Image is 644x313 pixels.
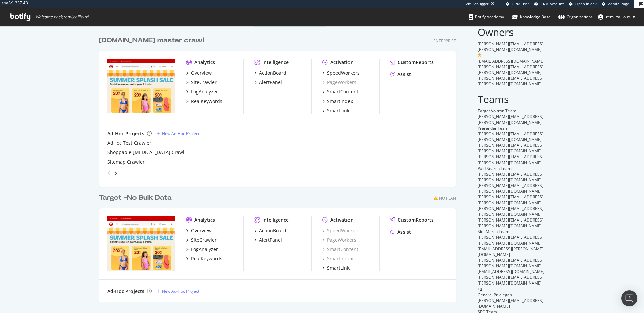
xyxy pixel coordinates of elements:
a: SmartIndex [322,98,353,105]
span: [PERSON_NAME][EMAIL_ADDRESS][PERSON_NAME][DOMAIN_NAME] [478,75,543,87]
div: PageWorkers [322,237,356,243]
a: Assist [390,229,411,235]
span: remi.cailloux [606,14,630,20]
div: Target Voltron Team [478,108,545,114]
div: Open Intercom Messenger [621,290,637,306]
div: Viz Debugger: [466,1,490,7]
a: SpeedWorkers [322,227,360,234]
div: New Ad-Hoc Project [162,288,199,294]
span: [PERSON_NAME][EMAIL_ADDRESS][PERSON_NAME][DOMAIN_NAME] [478,183,543,194]
div: AlertPanel [259,79,282,86]
div: grid [99,27,462,302]
a: New Ad-Hoc Project [157,288,199,294]
div: LogAnalyzer [191,246,218,253]
span: [PERSON_NAME][EMAIL_ADDRESS][PERSON_NAME][DOMAIN_NAME] [478,154,543,165]
div: SmartContent [327,88,358,95]
div: Overview [191,227,212,234]
span: [PERSON_NAME][EMAIL_ADDRESS][PERSON_NAME][DOMAIN_NAME] [478,274,543,286]
span: [PERSON_NAME][EMAIL_ADDRESS][PERSON_NAME][DOMAIN_NAME] [478,64,543,75]
h2: Teams [478,93,545,105]
h2: Owners [478,26,545,38]
div: [DOMAIN_NAME] master crawl [99,36,204,45]
a: SmartIndex [322,255,353,262]
div: Activation [330,59,354,66]
div: Target -No Bulk Data [99,193,172,203]
span: [PERSON_NAME][EMAIL_ADDRESS][PERSON_NAME][DOMAIN_NAME] [478,131,543,142]
a: RealKeywords [186,255,222,262]
a: SmartLink [322,107,350,114]
a: ActionBoard [254,227,286,234]
span: CRM User [512,1,529,6]
span: [PERSON_NAME][EMAIL_ADDRESS][PERSON_NAME][DOMAIN_NAME] [478,206,543,217]
a: SmartContent [322,246,358,253]
span: [EMAIL_ADDRESS][PERSON_NAME][DOMAIN_NAME] [478,246,543,257]
a: Knowledge Base [512,8,551,26]
div: SmartLink [327,265,350,271]
div: Paid Search Team [478,166,545,171]
a: CRM User [506,1,529,7]
div: RealKeywords [191,255,222,262]
div: Botify Academy [469,14,504,20]
span: [PERSON_NAME][EMAIL_ADDRESS][PERSON_NAME][DOMAIN_NAME] [478,234,543,246]
div: CustomReports [398,59,434,66]
div: General Privileges [478,292,545,298]
a: Assist [390,71,411,78]
a: Overview [186,227,212,234]
div: Activation [330,216,354,223]
a: Organizations [558,8,593,26]
a: Admin Page [602,1,629,7]
div: ActionBoard [259,70,286,76]
span: [PERSON_NAME][EMAIL_ADDRESS][PERSON_NAME][DOMAIN_NAME] [478,257,543,269]
div: SpeedWorkers [327,70,360,76]
div: Analytics [194,59,215,66]
a: Target -No Bulk Data [99,193,174,203]
div: Intelligence [262,59,289,66]
span: [PERSON_NAME][EMAIL_ADDRESS][DOMAIN_NAME] [478,298,543,309]
img: www.target.com [107,59,175,113]
a: CustomReports [390,59,434,66]
span: [PERSON_NAME][EMAIL_ADDRESS][PERSON_NAME][DOMAIN_NAME] [478,114,543,125]
a: SmartLink [322,265,350,271]
a: CustomReports [390,216,434,223]
div: LogAnalyzer [191,88,218,95]
div: SiteCrawler [191,79,217,86]
div: Ad-Hoc Projects [107,130,144,137]
a: LogAnalyzer [186,88,218,95]
div: Ad-Hoc Projects [107,288,144,295]
span: [PERSON_NAME][EMAIL_ADDRESS][PERSON_NAME][DOMAIN_NAME] [478,142,543,154]
div: Enterprise [433,38,456,44]
div: SmartIndex [327,98,353,105]
a: PageWorkers [322,79,356,86]
span: + 2 [478,286,482,292]
span: Admin Page [608,1,629,6]
div: Assist [397,229,411,235]
a: Open in dev [569,1,597,7]
a: ActionBoard [254,70,286,76]
div: RealKeywords [191,98,222,105]
span: [PERSON_NAME][EMAIL_ADDRESS][PERSON_NAME][DOMAIN_NAME] [478,41,543,52]
div: SmartLink [327,107,350,114]
a: Shoppable [MEDICAL_DATA] Crawl [107,149,184,156]
div: AlertPanel [259,237,282,243]
span: Open in dev [575,1,597,6]
a: RealKeywords [186,98,222,105]
div: Organizations [558,14,593,20]
span: Welcome back, remi.cailloux ! [35,14,88,20]
a: CRM Account [534,1,564,7]
a: Sitemap Crawler [107,159,145,165]
div: No Plan [439,195,456,201]
div: New Ad-Hoc Project [162,131,199,136]
a: New Ad-Hoc Project [157,131,199,136]
a: AlertPanel [254,79,282,86]
a: AdHoc Test Crawler [107,140,151,146]
a: SiteCrawler [186,79,217,86]
a: SmartContent [322,88,358,95]
img: targetsecondary.com [107,216,175,271]
a: AlertPanel [254,237,282,243]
